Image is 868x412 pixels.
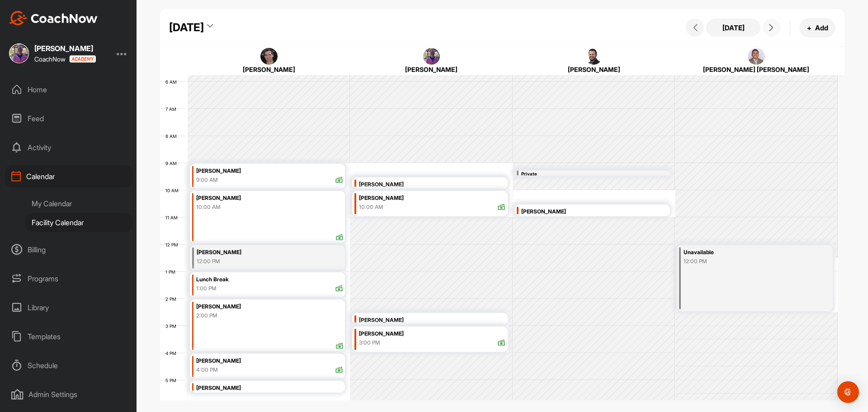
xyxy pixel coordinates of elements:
[196,383,343,393] div: [PERSON_NAME]
[5,325,132,348] div: Templates
[34,55,96,63] div: CoachNow
[706,19,760,37] button: [DATE]
[260,48,278,65] img: square_5027e2341d9045fb2fbe9f18383d5129.jpg
[25,213,132,232] div: Facility Calendar
[5,296,132,319] div: Library
[160,106,185,112] div: 7 AM
[807,23,811,33] span: +
[25,194,132,213] div: My Calendar
[5,78,132,101] div: Home
[359,315,505,326] div: [PERSON_NAME]
[196,366,218,374] div: 4:00 PM
[5,383,132,406] div: Admin Settings
[689,65,824,74] div: [PERSON_NAME] [PERSON_NAME]
[196,166,343,176] div: [PERSON_NAME]
[423,48,440,65] img: square_ca7ec96441eb838c310c341fdbc4eb55.jpg
[5,354,132,377] div: Schedule
[359,203,383,211] div: 10:00 AM
[196,356,343,366] div: [PERSON_NAME]
[34,45,96,52] div: [PERSON_NAME]
[169,19,204,36] div: [DATE]
[196,193,343,204] div: [PERSON_NAME]
[196,312,217,320] div: 2:00 PM
[359,193,505,204] div: [PERSON_NAME]
[5,238,132,261] div: Billing
[160,133,186,139] div: 8 AM
[364,65,499,74] div: [PERSON_NAME]
[160,378,185,383] div: 5 PM
[196,284,217,293] div: 1:00 PM
[5,165,132,188] div: Calendar
[160,161,186,166] div: 9 AM
[9,11,98,25] img: CoachNow
[5,267,132,290] div: Programs
[799,18,835,38] button: +Add
[160,242,187,247] div: 12 PM
[359,329,505,339] div: [PERSON_NAME]
[160,296,185,302] div: 2 PM
[160,323,185,329] div: 3 PM
[160,188,188,193] div: 10 AM
[5,107,132,130] div: Feed
[196,302,343,312] div: [PERSON_NAME]
[748,48,765,65] img: square_0ade9b29a01d013c47883038bb051d47.jpg
[160,79,186,85] div: 6 AM
[526,65,661,74] div: [PERSON_NAME]
[196,176,218,184] div: 9:00 AM
[521,207,668,217] div: [PERSON_NAME]
[521,170,642,177] div: Private
[837,381,859,403] div: Open Intercom Messenger
[585,48,603,65] img: square_5a02689f1687616c836b4f227dadd02e.jpg
[359,339,380,347] div: 3:00 PM
[69,55,96,63] img: CoachNow acadmey
[160,215,187,220] div: 11 AM
[359,180,505,190] div: [PERSON_NAME]
[160,269,184,275] div: 1 PM
[9,43,29,63] img: square_ca7ec96441eb838c310c341fdbc4eb55.jpg
[5,136,132,159] div: Activity
[196,203,221,211] div: 10:00 AM
[160,350,185,356] div: 4 PM
[684,247,805,258] div: Unavailable
[684,257,805,265] div: 12:00 PM
[197,247,317,258] div: [PERSON_NAME]
[202,65,337,74] div: [PERSON_NAME]
[197,257,317,265] div: 12:00 PM
[196,275,343,285] div: Lunch Break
